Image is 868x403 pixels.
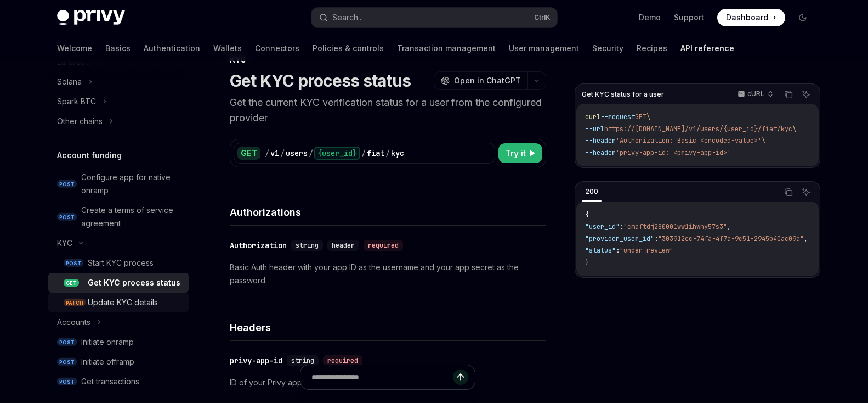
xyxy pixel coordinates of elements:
[637,35,667,61] a: Recipes
[585,246,616,255] span: "status"
[585,210,589,219] span: {
[804,234,808,243] span: ,
[509,35,579,61] a: User management
[296,241,319,250] span: string
[604,125,792,133] span: https://[DOMAIN_NAME]/v1/users/{user_id}/fiat/kyc
[230,261,546,287] p: Basic Auth header with your app ID as the username and your app secret as the password.
[280,148,285,159] div: /
[48,167,189,200] a: POSTConfigure app for native onramp
[88,296,158,309] div: Update KYC details
[585,258,589,267] span: }
[48,273,189,293] a: GETGet KYC process status
[311,8,557,27] button: Search...CtrlK
[81,335,134,349] div: Initiate onramp
[57,338,77,346] span: POST
[726,12,768,23] span: Dashboard
[505,147,526,160] span: Try it
[391,148,404,159] div: kyc
[48,200,189,233] a: POSTCreate a terms of service agreement
[88,256,154,270] div: Start KYC process
[64,299,86,307] span: PATCH
[498,143,542,163] button: Try it
[635,113,646,121] span: GET
[585,222,620,231] span: "user_id"
[64,259,83,267] span: POST
[48,253,189,273] a: POSTStart KYC process
[314,147,360,160] div: {user_id}
[792,125,796,133] span: \
[794,9,812,26] button: Toggle dark mode
[799,87,813,102] button: Ask AI
[313,35,384,61] a: Policies & controls
[57,75,82,88] div: Solana
[270,148,279,159] div: v1
[291,356,314,365] span: string
[105,35,131,61] a: Basics
[620,246,673,255] span: "under_review"
[747,89,764,98] p: cURL
[323,355,362,366] div: required
[255,35,299,61] a: Connectors
[658,234,804,243] span: "303912cc-74fa-4f7a-9c51-2945b40ac09a"
[616,136,762,145] span: 'Authorization: Basic <encoded-value>'
[585,148,616,157] span: --header
[585,125,604,133] span: --url
[639,12,661,23] a: Demo
[48,372,189,391] a: POSTGet transactions
[230,355,282,366] div: privy-app-id
[582,185,602,198] div: 200
[48,352,189,372] a: POSTInitiate offramp
[81,204,182,230] div: Create a terms of service agreement
[781,185,796,199] button: Copy the contents from the code block
[717,9,785,26] a: Dashboard
[309,148,313,159] div: /
[332,241,355,250] span: header
[230,95,546,126] p: Get the current KYC verification status for a user from the configured provider
[213,35,242,61] a: Wallets
[57,35,92,61] a: Welcome
[48,332,189,352] a: POSTInitiate onramp
[731,85,778,104] button: cURL
[81,355,134,368] div: Initiate offramp
[762,136,765,145] span: \
[332,11,363,24] div: Search...
[57,213,77,221] span: POST
[57,115,103,128] div: Other chains
[230,320,546,335] h4: Headers
[81,171,182,197] div: Configure app for native onramp
[57,10,125,25] img: dark logo
[616,148,731,157] span: 'privy-app-id: <privy-app-id>'
[48,293,189,312] a: PATCHUpdate KYC details
[680,35,734,61] a: API reference
[799,185,813,199] button: Ask AI
[57,378,77,386] span: POST
[582,90,664,99] span: Get KYC status for a user
[623,222,727,231] span: "cmaftdj280001ww1ihwhy57s3"
[620,222,623,231] span: :
[585,136,616,145] span: --header
[64,279,79,287] span: GET
[57,237,72,250] div: KYC
[434,71,527,90] button: Open in ChatGPT
[361,148,366,159] div: /
[230,205,546,220] h4: Authorizations
[57,180,77,188] span: POST
[674,12,704,23] a: Support
[534,13,551,22] span: Ctrl K
[286,148,308,159] div: users
[453,370,468,385] button: Send message
[585,113,600,121] span: curl
[230,240,287,251] div: Authorization
[237,147,260,160] div: GET
[81,375,139,388] div: Get transactions
[654,234,658,243] span: :
[57,149,122,162] h5: Account funding
[57,358,77,366] span: POST
[265,148,269,159] div: /
[727,222,731,231] span: ,
[88,276,180,289] div: Get KYC process status
[397,35,496,61] a: Transaction management
[57,316,90,329] div: Accounts
[616,246,620,255] span: :
[230,71,411,91] h1: Get KYC process status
